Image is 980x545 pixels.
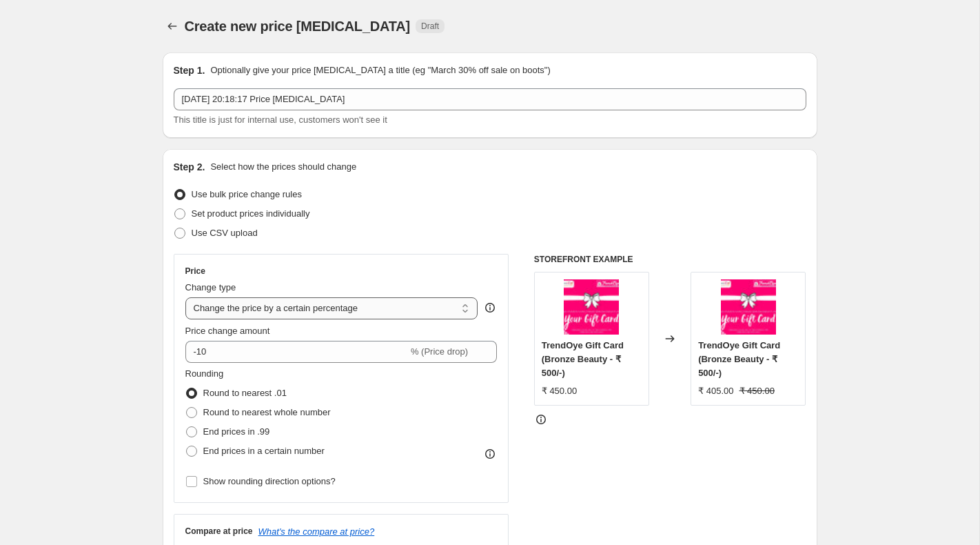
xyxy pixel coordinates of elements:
[174,88,806,110] input: 30% off holiday sale
[210,63,550,77] p: Optionally give your price [MEDICAL_DATA] a title (eg "March 30% off sale on boots")
[564,279,619,335] img: trendoyegiftcards_80x.jpg
[203,407,331,417] span: Round to nearest whole number
[163,17,182,36] button: Price change jobs
[542,340,624,378] span: TrendOye Gift Card (Bronze Beauty - ₹ 500/-)
[421,21,439,32] span: Draft
[185,282,236,293] span: Change type
[192,208,310,219] span: Set product prices individually
[174,160,205,174] h2: Step 2.
[698,386,733,396] span: ₹ 405.00
[203,476,336,486] span: Show rounding direction options?
[542,386,577,396] span: ₹ 450.00
[258,526,375,537] button: What's the compare at price?
[411,346,468,357] span: % (Price drop)
[534,254,806,265] h6: STOREFRONT EXAMPLE
[185,368,224,379] span: Rounding
[721,279,776,335] img: trendoyegiftcards_80x.jpg
[192,228,258,238] span: Use CSV upload
[698,340,780,378] span: TrendOye Gift Card (Bronze Beauty - ₹ 500/-)
[185,326,270,336] span: Price change amount
[185,266,205,277] h3: Price
[203,426,270,437] span: End prices in .99
[185,341,408,363] input: -15
[739,386,775,396] span: ₹ 450.00
[192,189,302,199] span: Use bulk price change rules
[174,115,387,125] span: This title is just for internal use, customers won't see it
[185,19,411,34] span: Create new price [MEDICAL_DATA]
[185,526,253,537] h3: Compare at price
[210,160,356,174] p: Select how the prices should change
[483,301,497,315] div: help
[174,63,205,77] h2: Step 1.
[203,388,287,398] span: Round to nearest .01
[203,446,325,456] span: End prices in a certain number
